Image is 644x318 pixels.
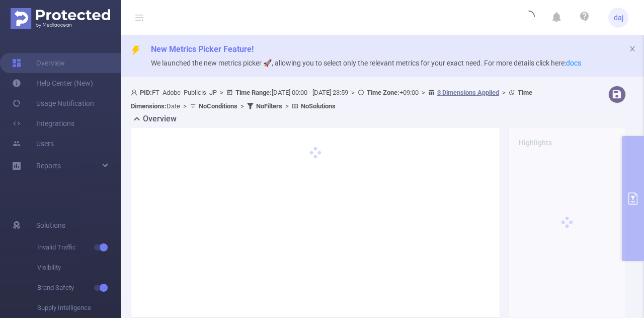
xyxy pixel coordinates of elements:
[437,89,499,96] u: 3 Dimensions Applied
[12,53,65,73] a: Overview
[37,237,121,258] span: Invalid Traffic
[11,8,110,29] img: Protected Media
[629,45,636,52] i: icon: close
[12,93,94,113] a: Usage Notification
[12,134,54,154] a: Users
[614,8,623,28] span: daj
[12,113,74,134] a: Integrations
[140,89,152,96] b: PID:
[199,102,237,110] b: No Conditions
[217,89,226,96] span: >
[256,102,282,110] b: No Filters
[36,156,61,176] a: Reports
[367,89,399,96] b: Time Zone:
[180,102,190,110] span: >
[12,73,93,93] a: Help Center (New)
[523,11,535,25] i: icon: loading
[237,102,247,110] span: >
[301,102,336,110] b: No Solutions
[499,89,509,96] span: >
[235,89,272,96] b: Time Range:
[566,59,581,67] a: docs
[131,45,141,55] i: icon: thunderbolt
[37,258,121,278] span: Visibility
[348,89,358,96] span: >
[151,44,254,54] span: New Metrics Picker Feature!
[37,278,121,298] span: Brand Safety
[282,102,292,110] span: >
[629,43,636,54] button: icon: close
[36,162,61,170] span: Reports
[143,113,177,125] h2: Overview
[131,89,140,96] i: icon: user
[131,89,532,110] span: FT_Adobe_Publicis_JP [DATE] 00:00 - [DATE] 23:59 +09:00
[36,215,65,235] span: Solutions
[151,59,581,67] span: We launched the new metrics picker 🚀, allowing you to select only the relevant metrics for your e...
[37,298,121,318] span: Supply Intelligence
[419,89,428,96] span: >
